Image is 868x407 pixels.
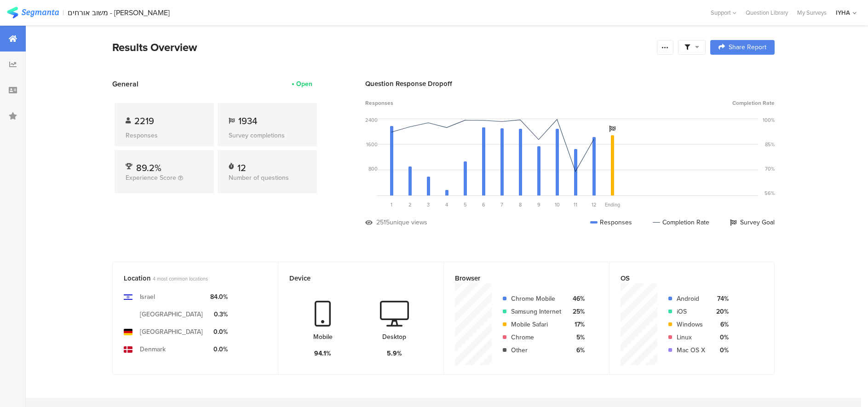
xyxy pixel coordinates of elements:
span: Experience Score [126,173,176,183]
span: Share Report [729,44,766,51]
div: 1600 [366,141,378,148]
div: 2515 [376,218,390,227]
span: 11 [574,201,577,208]
span: 2 [408,201,412,208]
span: 9 [537,201,540,208]
div: 25% [569,307,585,316]
a: Question Library [741,8,793,17]
div: 17% [569,320,585,329]
div: Location [124,273,252,283]
span: 8 [519,201,522,208]
div: Completion Rate [653,218,709,227]
div: 6% [569,345,585,355]
span: General [112,79,138,89]
div: 94.1% [314,349,331,358]
div: 6% [713,320,729,329]
span: Number of questions [229,173,289,183]
span: 4 most common locations [153,275,208,282]
div: 56% [765,189,775,197]
div: Israel [140,292,155,302]
div: משוב אורחים - [PERSON_NAME] [68,8,170,17]
div: [GEOGRAPHIC_DATA] [140,327,203,337]
i: Survey Goal [609,126,615,132]
div: 0% [713,345,729,355]
div: Support [711,6,736,20]
div: 800 [368,165,378,172]
div: 2400 [365,116,378,124]
div: Other [511,345,561,355]
span: 10 [555,201,560,208]
div: Survey completions [229,131,306,140]
span: 12 [592,201,597,208]
div: Open [296,79,312,89]
span: Completion Rate [732,99,775,107]
div: Mac OS X [677,345,705,355]
div: Question Response Dropoff [365,79,775,89]
div: 100% [763,116,775,124]
div: 0.3% [210,310,228,319]
div: 0% [713,332,729,342]
div: Samsung Internet [511,307,561,316]
div: 0.0% [210,327,228,337]
div: iOS [677,307,705,316]
div: Chrome Mobile [511,294,561,304]
div: [GEOGRAPHIC_DATA] [140,310,203,319]
div: Device [289,273,417,283]
span: 7 [500,201,503,208]
span: 3 [427,201,430,208]
span: 1 [391,201,392,208]
div: Mobile [313,332,333,342]
div: 84.0% [210,292,228,302]
div: OS [621,273,748,283]
div: 12 [237,161,246,170]
div: 70% [765,165,775,172]
div: 0.0% [210,344,228,354]
a: My Surveys [793,8,831,17]
div: Linux [677,332,705,342]
div: 74% [713,294,729,304]
div: 5% [569,332,585,342]
div: Results Overview [112,39,652,56]
div: 5.9% [387,349,402,358]
div: 85% [765,141,775,148]
div: Browser [455,273,583,283]
div: Android [677,294,705,304]
div: 20% [713,307,729,316]
div: unique views [390,218,427,227]
div: | [63,7,64,18]
div: Chrome [511,332,561,342]
div: Responses [590,218,632,227]
div: Denmark [140,344,166,354]
span: 5 [464,201,467,208]
span: 4 [445,201,448,208]
span: 2219 [134,114,154,128]
span: Responses [365,99,393,107]
div: Desktop [382,332,406,342]
span: 1934 [238,114,257,128]
span: 89.2% [136,161,161,175]
div: Survey Goal [730,218,775,227]
div: 46% [569,294,585,304]
div: Windows [677,320,705,329]
span: 6 [482,201,485,208]
img: segmanta logo [7,7,59,18]
div: Ending [603,201,621,208]
div: Mobile Safari [511,320,561,329]
div: Responses [126,131,203,140]
div: IYHA [836,8,850,17]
